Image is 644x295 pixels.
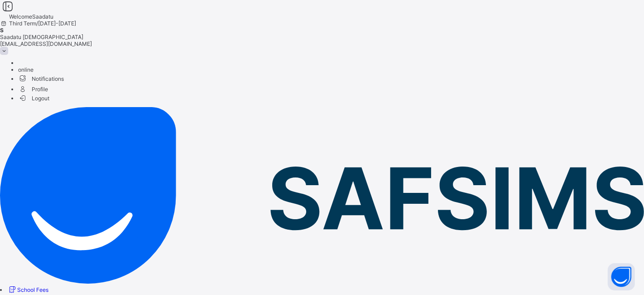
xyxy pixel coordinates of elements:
[18,73,644,84] li: dropdown-list-item-text-3
[18,94,644,102] li: dropdown-list-item-buttom-7
[18,66,34,73] span: online
[18,66,644,73] li: dropdown-list-item-null-2
[18,59,644,66] li: dropdown-list-item-null-0
[8,286,48,293] a: School Fees
[18,84,644,94] span: Profile
[9,13,53,20] span: Welcome Saadatu
[18,84,644,94] li: dropdown-list-item-text-4
[17,286,48,293] span: School Fees
[608,263,635,290] button: Open asap
[18,73,644,84] span: Notifications
[18,93,49,103] span: Logout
